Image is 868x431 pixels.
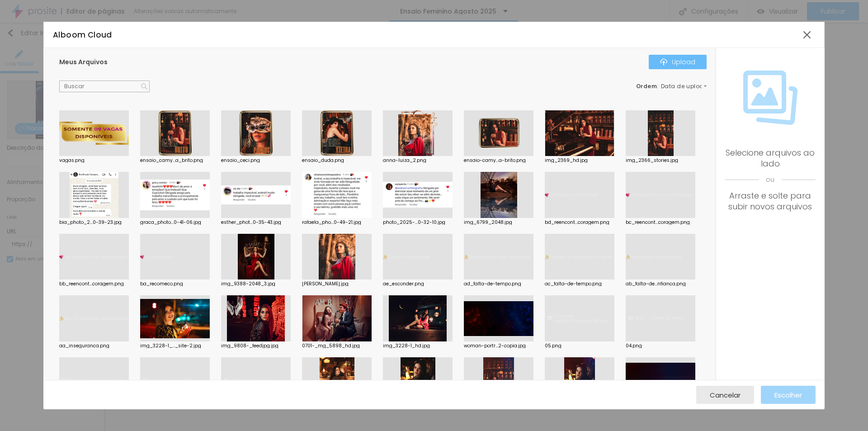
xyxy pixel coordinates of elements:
div: bia_photo_2...0-39-23.jpg [59,220,129,225]
div: [PERSON_NAME].jpg [302,282,372,286]
span: Escolher [774,391,802,399]
div: rafaela_pho...0-49-21.jpg [302,220,372,225]
div: img_2369_hd.jpg [545,158,614,163]
div: anna-luiza_2.png [383,158,453,163]
img: Icone [141,83,147,90]
input: Buscar [59,81,150,92]
div: bc_reencont...coragem.png [626,220,695,225]
button: Cancelar [696,386,754,404]
div: woman-portr...2-copia.jpg [464,344,533,348]
div: ensaio_camy...a_brito.png [140,158,210,163]
div: graca_photo...0-41-06.jpg [140,220,210,225]
div: ad_falta-de-tempo.png [464,282,533,286]
div: ensaio_duda.png [302,158,372,163]
div: Selecione arquivos ao lado Arraste e solte para subir novos arquivos [725,147,816,212]
div: photo_2025-...0-32-10.jpg [383,220,453,225]
button: IconeUpload [649,55,707,69]
span: Ordem [636,82,657,90]
span: Meus Arquivos [59,57,108,66]
div: esther_phot...0-35-43.jpg [221,220,291,225]
span: Data de upload [661,84,708,89]
div: img_9388-2048_3.jpg [221,282,291,286]
div: ac_falta-de-tempo.png [545,282,614,286]
div: ensaio-camy...a-brito.png [464,158,533,163]
div: vagas.png [59,158,129,163]
div: 05.png [545,344,614,348]
div: ab_falta-de...nfianca.png [626,282,695,286]
div: bd_reencont...coragem.png [545,220,614,225]
div: Upload [660,58,695,66]
img: Icone [660,58,667,66]
span: Cancelar [710,391,741,399]
div: img_2366_stories.jpg [626,158,695,163]
div: bb_reencont...coragem.png [59,282,129,286]
div: img_3228-1_..._site-2.jpg [140,344,210,348]
div: ae_esconder.png [383,282,453,286]
div: aa_inseguranca.png [59,344,129,348]
div: ensaio_ceci.png [221,158,291,163]
img: Icone [743,71,797,125]
div: img_6799_2048.jpg [464,220,533,225]
div: ba_recomeco.png [140,282,210,286]
div: img_3228-1_hd.jpg [383,344,453,348]
div: 04.png [626,344,695,348]
div: img_9808-_feedjpg.jpg [221,344,291,348]
div: 0701-_mg_5898_hd.jpg [302,344,372,348]
span: ou [725,169,816,190]
button: Escolher [761,386,816,404]
span: Alboom Cloud [53,29,112,40]
div: : [636,84,707,89]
